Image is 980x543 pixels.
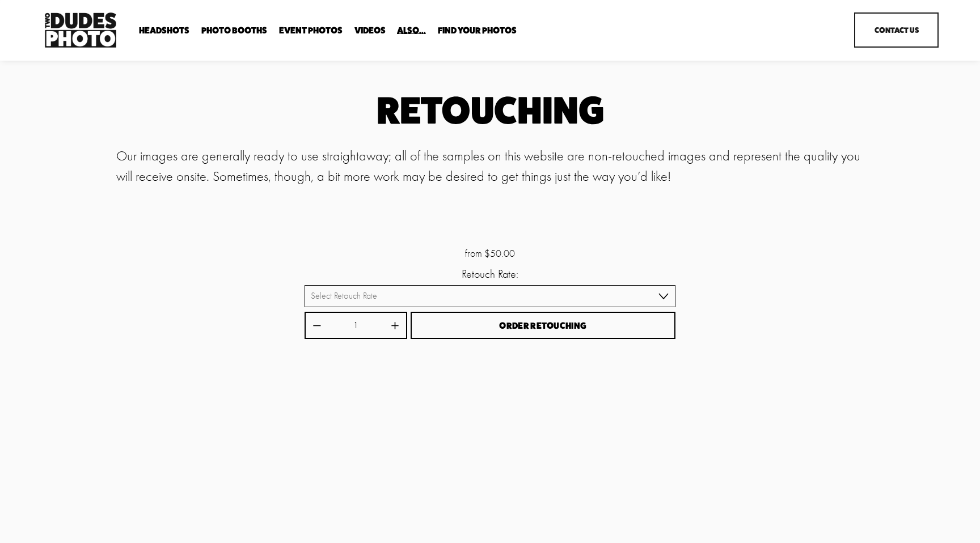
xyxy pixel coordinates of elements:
button: Increase quantity by 1 [390,321,400,330]
span: Headshots [139,26,189,35]
div: from $50.00 [305,246,675,261]
h1: Retouching [116,93,863,128]
select: Select Retouch Rate [305,285,675,307]
button: Decrease quantity by 1 [312,321,322,330]
span: Find Your Photos [438,26,517,35]
a: folder dropdown [438,25,517,36]
span: Photo Booths [201,26,267,35]
a: Contact Us [854,12,939,48]
a: Videos [354,25,386,36]
label: Retouch Rate: [305,268,675,281]
img: Two Dudes Photo | Headshots, Portraits &amp; Photo Booths [41,10,120,50]
a: folder dropdown [397,25,426,36]
span: Also... [397,26,426,35]
a: folder dropdown [139,25,189,36]
button: Order Retouching [411,312,675,340]
a: folder dropdown [201,25,267,36]
div: Quantity [305,312,407,339]
a: Event Photos [279,25,343,36]
p: Our images are generally ready to use straightaway; all of the samples on this website are non-re... [116,146,863,187]
span: Order Retouching [499,320,586,331]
